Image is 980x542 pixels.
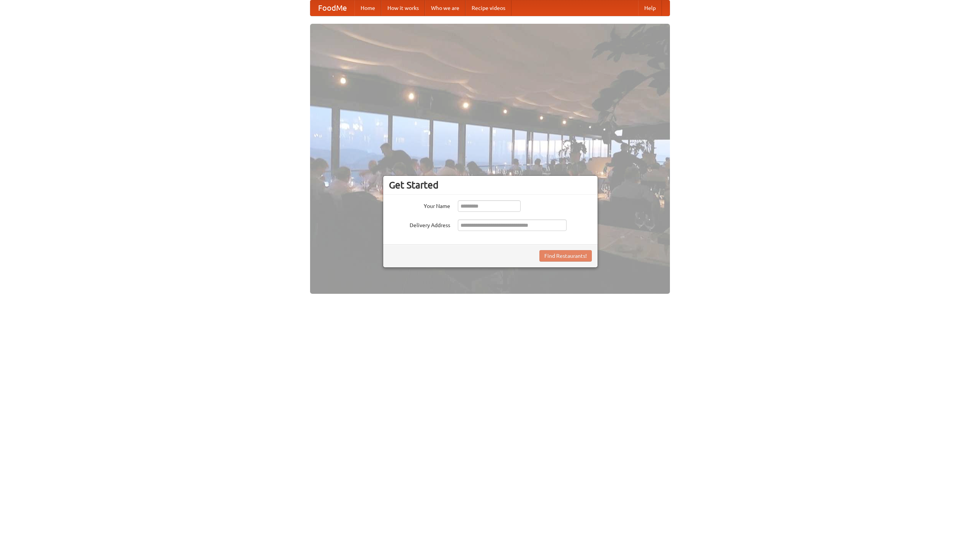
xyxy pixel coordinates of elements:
label: Delivery Address [389,219,450,229]
a: Home [354,0,381,16]
a: Who we are [425,0,465,16]
a: How it works [381,0,425,16]
a: Help [638,0,662,16]
h3: Get Started [389,179,592,191]
label: Your Name [389,200,450,210]
a: FoodMe [310,0,354,16]
a: Recipe videos [465,0,511,16]
button: Find Restaurants! [539,250,592,262]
